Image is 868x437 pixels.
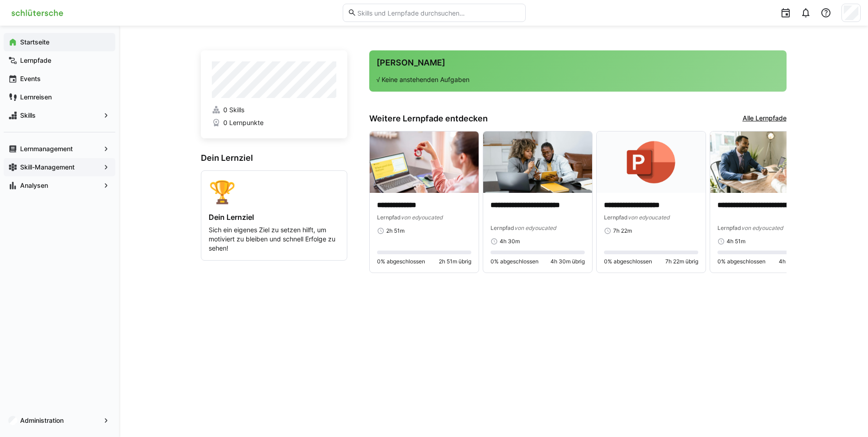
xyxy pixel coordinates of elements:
span: Lernpfad [604,214,628,221]
span: 4h 30m übrig [550,258,585,265]
p: Sich ein eigenes Ziel zu setzen hilft, um motiviert zu bleiben und schnell Erfolge zu sehen! [209,225,340,253]
a: 0 Skills [212,105,336,115]
span: von edyoucated [401,214,442,221]
img: image [710,131,819,193]
div: 🏆 [209,178,340,205]
span: 0% abgeschlossen [377,258,425,265]
img: image [597,131,706,193]
span: 0% abgeschlossen [491,258,539,265]
span: 2h 51m übrig [439,258,471,265]
h3: Weitere Lernpfade entdecken [369,114,488,124]
span: 4h 30m [500,238,520,245]
h3: [PERSON_NAME] [377,58,779,68]
span: 0% abgeschlossen [717,258,766,265]
span: 2h 51m [386,227,404,235]
h4: Dein Lernziel [209,213,340,222]
span: 4h 51m [727,238,745,245]
span: 7h 22m [613,227,632,235]
img: image [370,131,479,193]
span: 4h 51m übrig [779,258,812,265]
span: 0 Skills [223,105,244,115]
span: 0% abgeschlossen [604,258,652,265]
span: von edyoucated [628,214,669,221]
span: 0 Lernpunkte [223,118,264,127]
span: von edyoucated [514,224,556,231]
a: Alle Lernpfade [743,114,787,124]
input: Skills und Lernpfade durchsuchen… [356,9,520,17]
h3: Dein Lernziel [201,153,347,163]
span: Lernpfad [717,224,741,231]
span: von edyoucated [741,224,783,231]
img: image [483,131,592,193]
span: Lernpfad [491,224,514,231]
p: √ Keine anstehenden Aufgaben [377,75,779,84]
span: Lernpfad [377,214,401,221]
span: 7h 22m übrig [665,258,698,265]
